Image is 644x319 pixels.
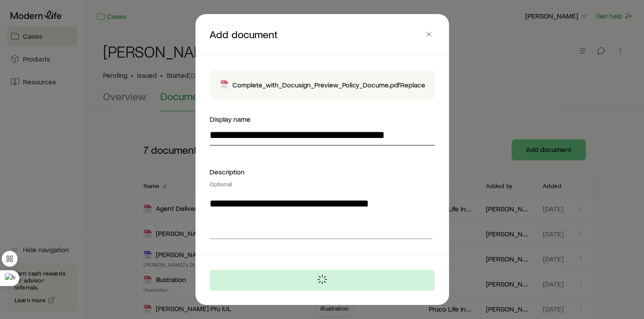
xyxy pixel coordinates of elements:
button: Replace [400,81,426,89]
div: Description [210,167,435,188]
div: Display name [210,114,435,124]
p: Add document [210,28,423,41]
p: Complete_with_Docusign_Preview_Policy_Docume.pdf [232,80,400,89]
div: Optional [210,181,435,188]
